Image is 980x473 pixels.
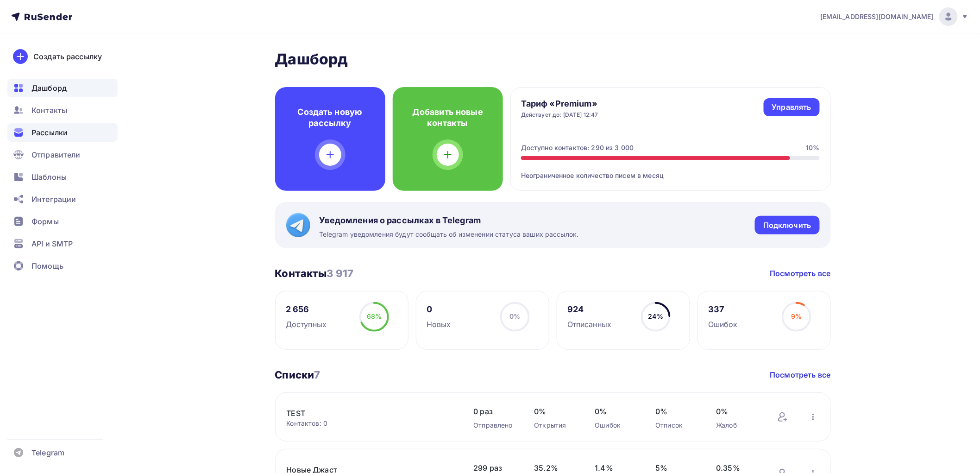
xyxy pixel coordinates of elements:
[521,160,820,180] div: Неограниченное количество писем в месяц
[287,419,455,428] div: Контактов: 0
[806,143,820,152] div: 10%
[656,421,698,430] div: Отписок
[595,421,637,430] div: Ошибок
[286,319,327,330] div: Доступных
[427,304,451,315] div: 0
[31,105,67,116] span: Контакты
[367,312,382,320] span: 68%
[567,304,611,315] div: 924
[275,267,354,280] h3: Контакты
[708,304,738,315] div: 337
[427,319,451,330] div: Новых
[708,319,738,330] div: Ошибок
[716,406,759,417] span: 0%
[7,123,118,142] a: Рассылки
[763,220,811,231] div: Подключить
[820,7,969,26] a: [EMAIL_ADDRESS][DOMAIN_NAME]
[474,406,516,417] span: 0 раз
[772,102,811,113] div: Управлять
[31,149,81,160] span: Отправители
[7,212,118,231] a: Формы
[275,50,831,69] h2: Дашборд
[656,406,698,417] span: 0%
[521,111,598,119] div: Действует до: [DATE] 12:47
[290,107,371,129] h4: Создать новую рассылку
[770,268,831,279] a: Посмотреть все
[791,312,802,320] span: 9%
[408,107,488,129] h4: Добавить новые контакты
[474,421,516,430] div: Отправлено
[716,421,759,430] div: Жалоб
[320,215,579,226] span: Уведомления о рассылках в Telegram
[534,421,577,430] div: Открытия
[31,82,67,94] span: Дашборд
[287,408,444,419] a: TEST
[31,127,68,138] span: Рассылки
[286,304,327,315] div: 2 656
[327,267,354,279] span: 3 917
[7,101,118,120] a: Контакты
[648,312,663,320] span: 24%
[33,51,102,62] div: Создать рассылку
[595,406,637,417] span: 0%
[314,369,320,381] span: 7
[7,168,118,186] a: Шаблоны
[275,368,320,381] h3: Списки
[7,145,118,164] a: Отправители
[521,98,598,109] h4: Тариф «Premium»
[509,312,520,320] span: 0%
[820,12,934,21] span: [EMAIL_ADDRESS][DOMAIN_NAME]
[770,369,831,380] a: Посмотреть все
[31,238,73,249] span: API и SMTP
[567,319,611,330] div: Отписанных
[31,447,64,458] span: Telegram
[534,406,577,417] span: 0%
[7,79,118,97] a: Дашборд
[31,260,63,271] span: Помощь
[521,143,634,152] div: Доступно контактов: 290 из 3 000
[31,194,76,205] span: Интеграции
[31,171,67,183] span: Шаблоны
[31,216,59,227] span: Формы
[320,230,579,239] span: Telegram уведомления будут сообщать об изменении статуса ваших рассылок.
